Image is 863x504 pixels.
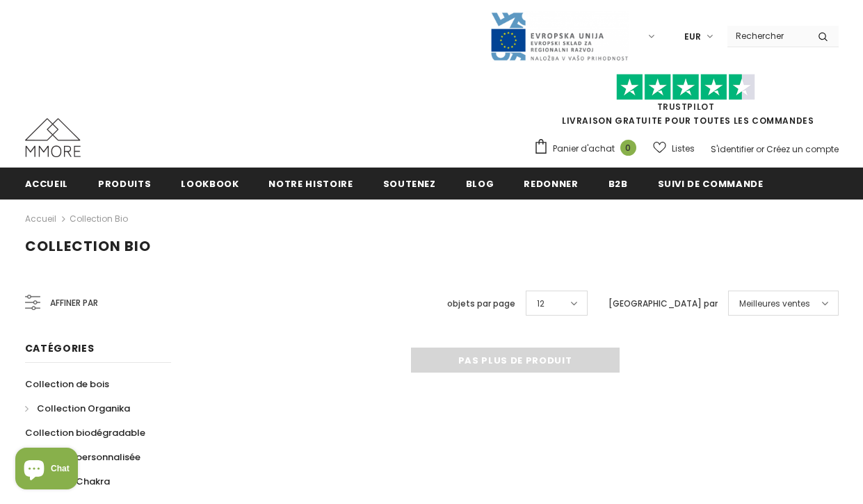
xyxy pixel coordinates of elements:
[25,377,109,391] span: Collection de bois
[658,177,764,190] span: Suivi de commande
[608,168,628,199] a: B2B
[756,143,764,155] span: or
[25,372,109,396] a: Collection de bois
[25,341,95,355] span: Catégories
[616,74,755,101] img: Faites confiance aux étoiles pilotes
[268,168,353,199] a: Notre histoire
[533,138,643,159] a: Panier d'achat 0
[490,30,629,42] a: Javni Razpis
[70,213,128,225] a: Collection Bio
[181,177,239,190] span: Lookbook
[383,168,436,199] a: soutenez
[25,450,140,464] span: Collection personnalisée
[447,297,515,311] label: objets par page
[739,297,810,311] span: Meilleures ventes
[25,168,69,199] a: Accueil
[181,168,239,199] a: Lookbook
[608,177,628,190] span: B2B
[25,211,56,227] a: Accueil
[608,297,718,311] label: [GEOGRAPHIC_DATA] par
[25,426,145,439] span: Collection biodégradable
[653,136,695,161] a: Listes
[98,177,151,190] span: Produits
[490,11,629,62] img: Javni Razpis
[466,168,494,199] a: Blog
[383,177,436,190] span: soutenez
[766,143,839,155] a: Créez un compte
[620,140,636,156] span: 0
[25,177,69,190] span: Accueil
[25,445,140,469] a: Collection personnalisée
[524,177,578,190] span: Redonner
[25,118,81,157] img: Cas MMORE
[25,396,130,421] a: Collection Organika
[466,177,494,190] span: Blog
[672,142,695,156] span: Listes
[50,295,98,311] span: Affiner par
[37,402,130,415] span: Collection Organika
[727,26,807,46] input: Search Site
[684,30,701,44] span: EUR
[25,421,145,445] a: Collection biodégradable
[98,168,151,199] a: Produits
[537,297,545,311] span: 12
[553,142,615,156] span: Panier d'achat
[25,236,151,256] span: Collection Bio
[268,177,353,190] span: Notre histoire
[524,168,578,199] a: Redonner
[657,101,715,113] a: TrustPilot
[11,448,82,493] inbox-online-store-chat: Shopify online store chat
[711,143,754,155] a: S'identifier
[533,80,839,127] span: LIVRAISON GRATUITE POUR TOUTES LES COMMANDES
[658,168,764,199] a: Suivi de commande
